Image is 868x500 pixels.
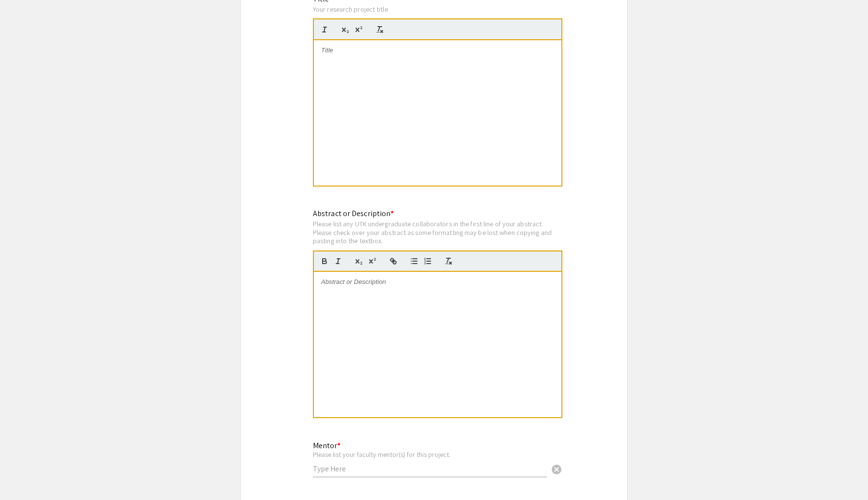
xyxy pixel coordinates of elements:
[313,208,394,219] mat-label: Abstract or Description
[313,5,562,14] div: Your research project title
[313,219,562,245] div: Please list any UTK undergraduate collaborators in the first line of your abstract. Please check ...
[313,450,547,459] div: Please list your faculty mentor(s) for this project.
[547,459,566,478] button: Clear
[7,456,41,493] iframe: Chat
[551,464,562,475] span: cancel
[313,464,547,474] input: Type Here
[313,440,341,451] mat-label: Mentor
